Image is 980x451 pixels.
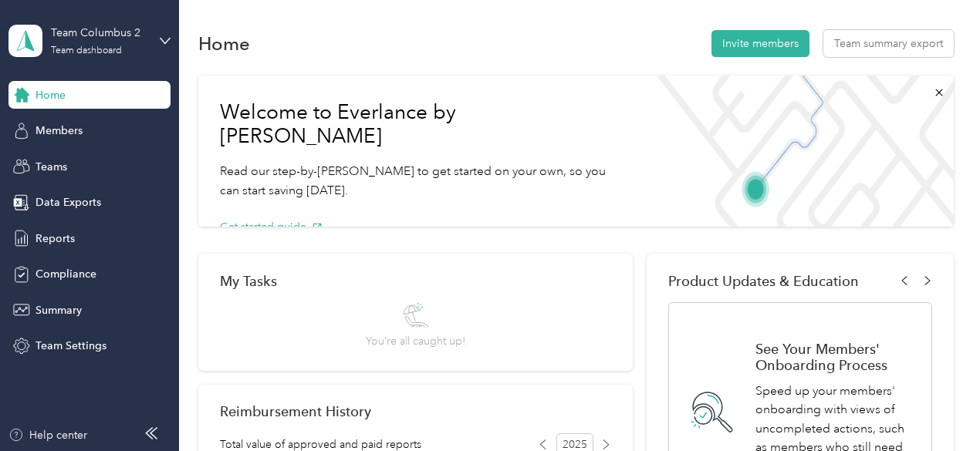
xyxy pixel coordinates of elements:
span: Product Updates & Education [668,273,859,289]
button: Help center [8,427,87,443]
span: Compliance [35,266,96,282]
button: Get started guide [220,219,323,235]
img: Welcome to everlance [644,76,953,227]
span: Team Settings [35,338,106,354]
h1: Welcome to Everlance by [PERSON_NAME] [220,100,623,149]
span: Reports [35,231,75,247]
span: You’re all caught up! [366,333,465,349]
h1: Home [198,35,250,52]
h2: Reimbursement History [220,403,371,419]
div: My Tasks [220,273,612,289]
button: Invite members [711,30,809,57]
span: Members [35,123,83,139]
span: Teams [35,159,67,175]
div: Team Columbus 2 [51,25,147,41]
iframe: Everlance-gr Chat Button Frame [894,365,980,451]
span: Summary [35,302,82,318]
span: Data Exports [35,194,101,210]
div: Team dashboard [51,46,122,56]
p: Read our step-by-[PERSON_NAME] to get started on your own, so you can start saving [DATE]. [220,162,623,200]
button: Team summary export [823,30,954,57]
h1: See Your Members' Onboarding Process [755,341,915,373]
span: Home [35,87,66,103]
